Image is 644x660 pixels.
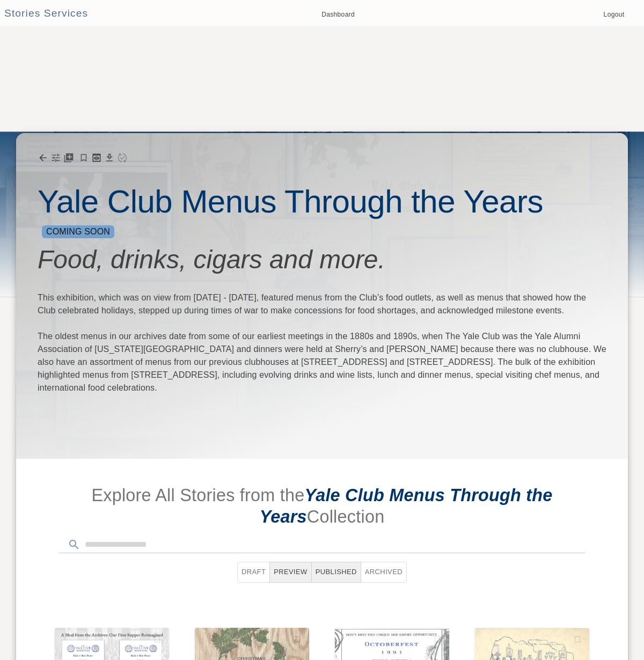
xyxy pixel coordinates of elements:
button: Draft [237,562,270,583]
span: Collection [307,507,385,526]
span: Explore All Stories from the [91,486,304,505]
h3: Food, drinks, cigars and more. [38,245,606,275]
a: Dashboard [317,9,359,21]
a: Logout [597,9,631,21]
p: This exhibition, which was on view from [DATE] - [DATE], featured menus from the Club’s food outl... [38,291,606,394]
a: Back to "The Yale Club of New York City" project [38,152,48,163]
button: Preview [269,562,312,583]
span: Yale Club Menus Through the Years [260,486,553,526]
p: Coming Soon [46,225,110,238]
button: Download Collection [104,152,115,163]
button: Edit "Yale Club Menus Through the Years" collection [50,152,61,163]
button: Add Story [63,152,74,163]
button: Feature this Collection? [76,150,91,165]
button: Published [312,562,361,583]
button: Archived [361,562,407,583]
div: Status Filters [229,553,415,591]
a: Preview Live Collection [91,152,102,163]
h2: Yale Club Menus Through the Years [38,182,543,221]
a: Stories Services [4,6,88,21]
